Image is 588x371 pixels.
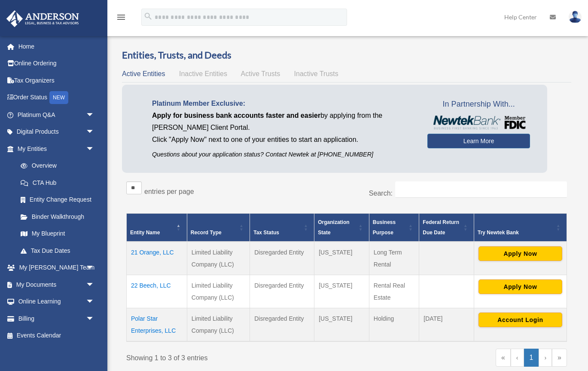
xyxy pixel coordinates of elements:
[253,230,279,236] span: Tax Status
[478,313,562,327] button: Account Login
[86,276,103,294] span: arrow_drop_down
[12,191,103,208] a: Entity Change Request
[314,308,369,341] td: [US_STATE]
[250,213,314,242] th: Tax Status: Activate to sort
[187,242,250,275] td: Limited Liability Company (LLC)
[419,213,474,242] th: Federal Return Due Date: Activate to sort
[122,70,165,77] span: Active Entities
[294,70,338,77] span: Inactive Trusts
[126,349,340,364] div: Showing 1 to 3 of 3 entries
[86,310,103,328] span: arrow_drop_down
[86,123,103,141] span: arrow_drop_down
[6,89,107,107] a: Order StatusNEW
[6,72,107,89] a: Tax Organizers
[187,308,250,341] td: Limited Liability Company (LLC)
[478,227,554,238] div: Try Newtek Bank
[478,316,562,322] a: Account Login
[250,242,314,275] td: Disregarded Entity
[6,38,107,55] a: Home
[569,11,582,23] img: User Pic
[369,213,419,242] th: Business Purpose: Activate to sort
[427,98,530,111] span: In Partnership With...
[6,55,107,72] a: Online Ordering
[6,123,107,141] a: Digital Productsarrow_drop_down
[130,230,160,236] span: Entity Name
[86,293,103,311] span: arrow_drop_down
[250,308,314,341] td: Disregarded Entity
[496,349,511,367] a: First
[12,208,103,225] a: Binder Walkthrough
[250,275,314,308] td: Disregarded Entity
[86,106,103,124] span: arrow_drop_down
[314,275,369,308] td: [US_STATE]
[86,140,103,158] span: arrow_drop_down
[12,242,103,259] a: Tax Due Dates
[511,349,524,367] a: Previous
[187,275,250,308] td: Limited Liability Company (LLC)
[6,327,107,344] a: Events Calendar
[6,276,107,293] a: My Documentsarrow_drop_down
[6,293,107,310] a: Online Learningarrow_drop_down
[116,12,126,22] i: menu
[179,70,227,77] span: Inactive Entities
[152,134,414,146] p: Click "Apply Now" next to one of your entities to start an application.
[423,219,459,236] span: Federal Return Due Date
[6,310,107,327] a: Billingarrow_drop_down
[427,134,530,148] a: Learn More
[152,110,414,134] p: by applying from the [PERSON_NAME] Client Portal.
[152,149,414,160] p: Questions about your application status? Contact Newtek at [PHONE_NUMBER]
[432,116,526,129] img: NewtekBankLogoSM.png
[86,259,103,277] span: arrow_drop_down
[419,308,474,341] td: [DATE]
[49,91,68,104] div: NEW
[127,242,187,275] td: 21 Orange, LLC
[552,349,567,367] a: Last
[152,98,414,110] p: Platinum Member Exclusive:
[373,219,396,236] span: Business Purpose
[318,219,349,236] span: Organization State
[127,308,187,341] td: Polar Star Enterprises, LLC
[152,112,320,119] span: Apply for business bank accounts faster and easier
[369,190,393,197] label: Search:
[116,15,126,22] a: menu
[478,246,562,261] button: Apply Now
[187,213,250,242] th: Record Type: Activate to sort
[6,259,107,276] a: My [PERSON_NAME] Teamarrow_drop_down
[314,242,369,275] td: [US_STATE]
[369,275,419,308] td: Rental Real Estate
[6,140,103,157] a: My Entitiesarrow_drop_down
[12,174,103,191] a: CTA Hub
[369,308,419,341] td: Holding
[122,49,571,62] h3: Entities, Trusts, and Deeds
[524,349,539,367] a: 1
[191,230,222,236] span: Record Type
[143,12,153,21] i: search
[6,106,107,123] a: Platinum Q&Aarrow_drop_down
[4,10,82,27] img: Anderson Advisors Platinum Portal
[127,213,187,242] th: Entity Name: Activate to invert sorting
[478,279,562,294] button: Apply Now
[12,157,99,175] a: Overview
[474,213,567,242] th: Try Newtek Bank : Activate to sort
[369,242,419,275] td: Long Term Rental
[12,225,103,242] a: My Blueprint
[314,213,369,242] th: Organization State: Activate to sort
[241,70,280,77] span: Active Trusts
[539,349,552,367] a: Next
[144,188,194,195] label: entries per page
[127,275,187,308] td: 22 Beech, LLC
